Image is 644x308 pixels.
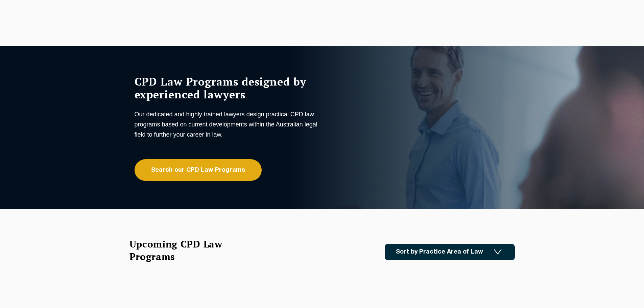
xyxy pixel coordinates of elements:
[385,244,515,260] a: Sort by Practice Area of Law
[135,75,320,101] h1: CPD Law Programs designed by experienced lawyers
[494,249,502,255] img: Icon
[129,238,239,263] h2: Upcoming CPD Law Programs
[135,159,262,181] a: Search our CPD Law Programs
[135,109,320,140] p: Our dedicated and highly trained lawyers design practical CPD law programs based on current devel...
